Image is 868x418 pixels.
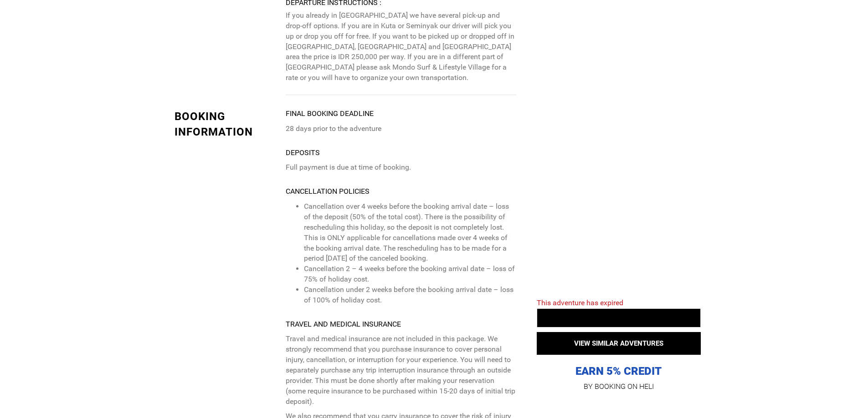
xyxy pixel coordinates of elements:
[286,10,516,83] p: If you already in [GEOGRAPHIC_DATA] we have several pick-up and drop-off options. If you are in K...
[537,298,623,307] span: This adventure has expired
[537,380,701,393] p: BY BOOKING ON HELI
[286,162,516,173] p: Full payment is due at time of booking.
[286,334,516,407] p: Travel and medical insurance are not included in this package. We strongly recommend that you pur...
[286,320,401,328] strong: TRAVEL AND MEDICAL INSURANCE
[286,124,516,134] p: 28 days prior to the adventure
[286,109,374,118] strong: Final booking deadline
[286,187,370,196] strong: Cancellation Policies
[304,264,516,285] li: Cancellation 2 – 4 weeks before the booking arrival date – loss of 75% of holiday cost.
[304,201,516,264] li: Cancellation over 4 weeks before the booking arrival date – loss of the deposit (50% of the total...
[175,109,279,140] div: BOOKING INFORMATION
[537,332,701,355] button: VIEW SIMILAR ADVENTURES
[304,285,516,306] li: Cancellation under 2 weeks before the booking arrival date – loss of 100% of holiday cost.
[286,148,320,157] strong: Deposits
